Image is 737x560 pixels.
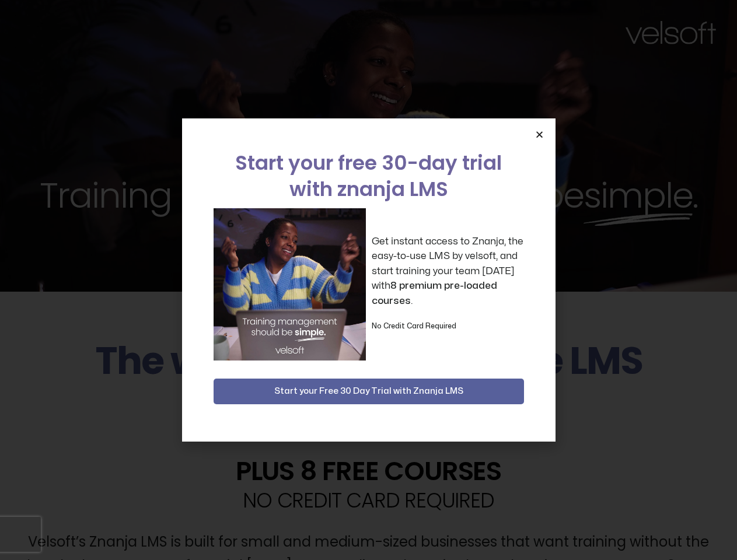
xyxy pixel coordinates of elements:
[535,130,544,139] a: Close
[214,208,366,360] img: a woman sitting at her laptop dancing
[214,150,524,202] h2: Start your free 30-day trial with znanja LMS
[372,323,456,330] strong: No Credit Card Required
[274,384,463,398] span: Start your Free 30 Day Trial with Znanja LMS
[372,234,524,309] p: Get instant access to Znanja, the easy-to-use LMS by velsoft, and start training your team [DATE]...
[214,379,524,404] button: Start your Free 30 Day Trial with Znanja LMS
[372,281,497,306] strong: 8 premium pre-loaded courses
